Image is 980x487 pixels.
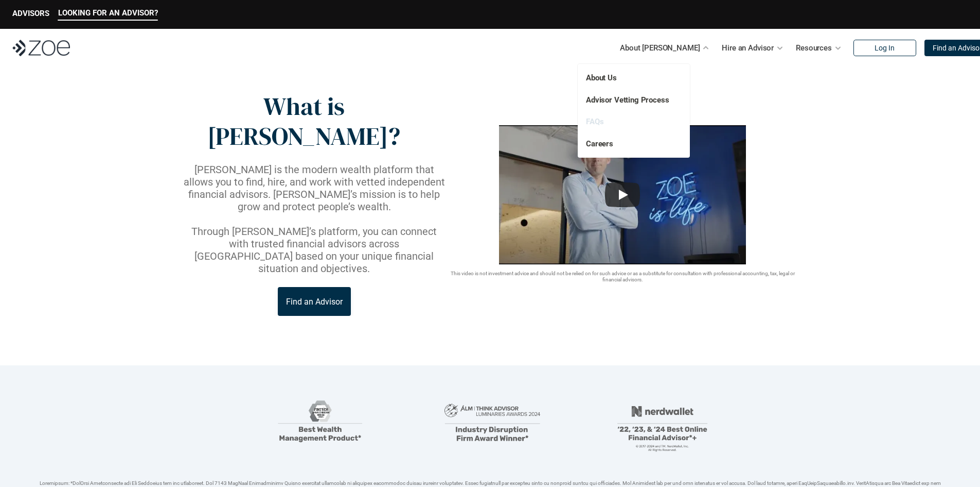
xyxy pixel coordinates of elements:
[875,44,895,53] p: Log In
[499,125,746,264] img: sddefault.webp
[853,40,916,56] a: Log In
[722,40,774,56] p: Hire an Advisor
[586,73,617,82] a: About Us
[586,139,613,148] a: Careers
[286,297,343,307] p: Find an Advisor
[58,8,158,18] p: LOOKING FOR AN ADVISOR?
[182,163,447,213] p: [PERSON_NAME] is the modern wealth platform that allows you to find, hire, and work with vetted i...
[586,117,603,126] a: FAQs
[796,40,832,56] p: Resources
[12,9,49,18] p: ADVISORS
[605,182,640,207] button: Play
[278,287,351,316] a: Find an Advisor
[182,225,447,275] p: Through [PERSON_NAME]’s platform, you can connect with trusted financial advisors across [GEOGRAP...
[620,40,700,56] p: About [PERSON_NAME]
[182,92,426,151] p: What is [PERSON_NAME]?
[586,95,669,105] a: Advisor Vetting Process
[447,271,799,283] p: This video is not investment advice and should not be relied on for such advice or as a substitut...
